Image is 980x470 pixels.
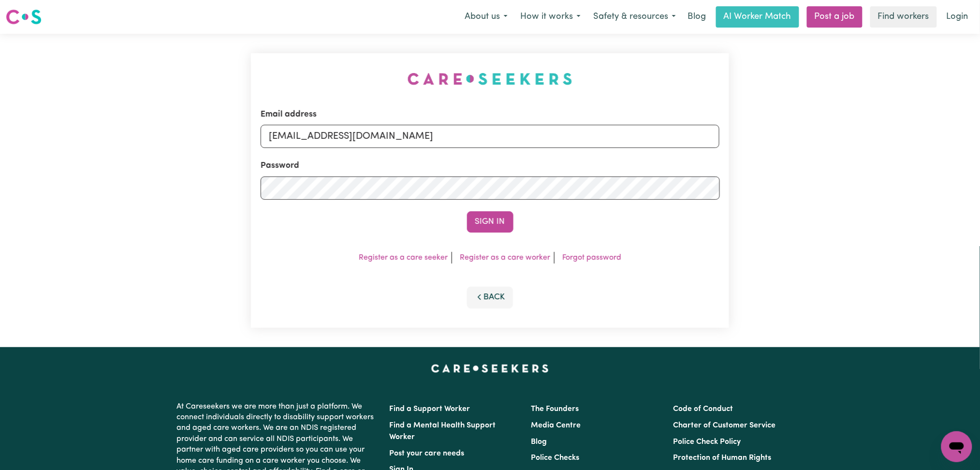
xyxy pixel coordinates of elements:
button: How it works [514,7,587,27]
button: Safety & resources [587,7,682,27]
a: Media Centre [531,422,581,429]
img: Careseekers logo [6,8,42,26]
a: Register as a care worker [460,254,550,262]
a: Protection of Human Rights [673,454,771,462]
a: Careseekers home page [431,365,549,372]
input: Email address [261,125,720,148]
a: Charter of Customer Service [673,422,775,429]
a: Login [941,6,974,28]
a: Find a Support Worker [390,405,470,413]
a: Post a job [807,6,863,28]
a: Post your care needs [390,450,465,457]
button: About us [458,7,514,27]
a: Blog [682,6,712,28]
a: Police Checks [531,454,580,462]
iframe: Button to launch messaging window [941,431,972,462]
a: AI Worker Match [716,6,799,28]
button: Sign In [467,211,513,233]
label: Password [261,160,299,172]
label: Email address [261,108,317,121]
a: The Founders [531,405,579,413]
a: Find workers [870,6,937,28]
a: Careseekers logo [6,6,42,28]
a: Register as a care seeker [359,254,448,262]
a: Police Check Policy [673,438,741,446]
a: Code of Conduct [673,405,733,413]
a: Blog [531,438,547,446]
a: Forgot password [562,254,621,262]
a: Find a Mental Health Support Worker [390,422,496,441]
button: Back [467,287,513,308]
